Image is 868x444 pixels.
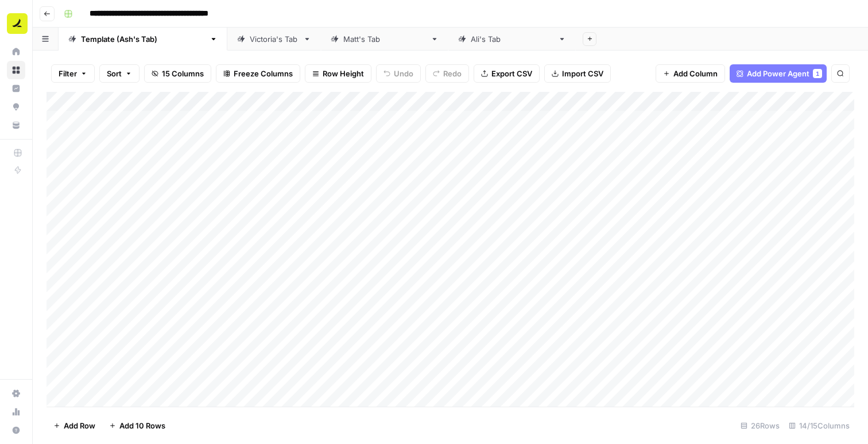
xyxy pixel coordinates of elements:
div: 1 [813,69,822,78]
button: Add Row [46,416,102,435]
span: Sort [107,68,122,79]
button: 15 Columns [144,64,211,83]
span: Export CSV [491,68,532,79]
button: Row Height [305,64,371,83]
a: [PERSON_NAME]'s Tab [321,28,448,51]
a: Home [7,43,25,61]
div: [PERSON_NAME]'s Tab [343,33,426,45]
span: 15 Columns [162,68,204,79]
span: Redo [443,68,462,79]
div: Template ([PERSON_NAME]'s Tab) [81,33,205,45]
div: [PERSON_NAME]'s Tab [471,33,553,45]
div: Victoria's Tab [250,33,299,45]
button: Filter [51,64,95,83]
span: Row Height [323,68,364,79]
span: 1 [816,69,819,78]
span: Undo [394,68,413,79]
a: Browse [7,61,25,79]
span: Add Column [673,68,718,79]
button: Export CSV [474,64,540,83]
span: Add Power Agent [747,68,809,79]
span: Freeze Columns [234,68,293,79]
img: Ramp Logo [7,13,28,34]
span: Filter [59,68,77,79]
a: Settings [7,384,25,403]
div: 26 Rows [736,416,784,435]
span: Import CSV [562,68,603,79]
button: Help + Support [7,421,25,439]
button: Sort [99,64,139,83]
a: Opportunities [7,98,25,116]
button: Redo [425,64,469,83]
a: Insights [7,79,25,98]
a: Usage [7,403,25,421]
button: Add 10 Rows [102,416,172,435]
a: [PERSON_NAME]'s Tab [448,28,576,51]
a: Your Data [7,116,25,134]
button: Add Column [656,64,725,83]
button: Freeze Columns [216,64,300,83]
button: Add Power Agent1 [730,64,827,83]
button: Workspace: Ramp [7,9,25,38]
button: Undo [376,64,421,83]
span: Add 10 Rows [119,420,165,431]
span: Add Row [64,420,95,431]
button: Import CSV [544,64,611,83]
a: Template ([PERSON_NAME]'s Tab) [59,28,227,51]
div: 14/15 Columns [784,416,854,435]
a: Victoria's Tab [227,28,321,51]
